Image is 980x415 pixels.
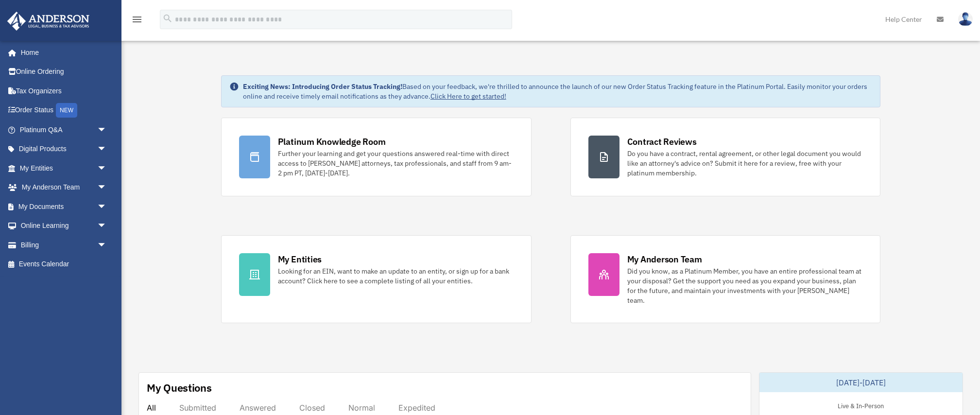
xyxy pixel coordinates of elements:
strong: Exciting News: Introducing Order Status Tracking! [243,82,402,91]
div: Do you have a contract, rental agreement, or other legal document you would like an attorney's ad... [627,149,863,178]
div: Based on your feedback, we're thrilled to announce the launch of our new Order Status Tracking fe... [243,82,873,101]
a: Platinum Q&Aarrow_drop_down [7,120,121,139]
div: Contract Reviews [627,136,697,148]
div: Did you know, as a Platinum Member, you have an entire professional team at your disposal? Get th... [627,266,863,305]
span: arrow_drop_down [97,120,117,140]
span: arrow_drop_down [97,178,117,198]
a: My Anderson Teamarrow_drop_down [7,178,121,197]
i: menu [131,14,143,25]
a: My Entitiesarrow_drop_down [7,158,121,178]
div: Normal [348,403,375,413]
div: Answered [240,403,276,413]
div: My Entities [278,253,322,265]
div: My Anderson Team [627,253,702,265]
a: Contract Reviews Do you have a contract, rental agreement, or other legal document you would like... [570,118,881,196]
a: Home [7,43,117,62]
a: menu [131,17,143,25]
a: My Documentsarrow_drop_down [7,197,121,216]
a: Online Learningarrow_drop_down [7,216,121,236]
div: Expedited [398,403,435,413]
div: My Questions [147,380,212,395]
a: Digital Productsarrow_drop_down [7,139,121,159]
span: arrow_drop_down [97,139,117,159]
div: All [147,403,156,413]
div: [DATE]-[DATE] [759,373,963,392]
a: Click Here to get started! [430,92,506,101]
a: Platinum Knowledge Room Further your learning and get your questions answered real-time with dire... [221,118,532,196]
span: arrow_drop_down [97,197,117,217]
a: Tax Organizers [7,81,121,101]
div: Submitted [179,403,216,413]
img: User Pic [958,12,973,26]
img: Anderson Advisors Platinum Portal [4,12,92,31]
span: arrow_drop_down [97,158,117,178]
div: Live & In-Person [830,400,892,410]
div: Further your learning and get your questions answered real-time with direct access to [PERSON_NAM... [278,149,514,178]
div: Looking for an EIN, want to make an update to an entity, or sign up for a bank account? Click her... [278,266,514,286]
div: NEW [56,103,77,118]
a: Events Calendar [7,255,121,274]
div: Platinum Knowledge Room [278,136,386,148]
span: arrow_drop_down [97,216,117,236]
a: Online Ordering [7,62,121,82]
i: search [162,13,173,24]
div: Closed [299,403,325,413]
a: My Entities Looking for an EIN, want to make an update to an entity, or sign up for a bank accoun... [221,235,532,323]
a: Order StatusNEW [7,101,121,121]
a: Billingarrow_drop_down [7,235,121,255]
span: arrow_drop_down [97,235,117,255]
a: My Anderson Team Did you know, as a Platinum Member, you have an entire professional team at your... [570,235,881,323]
